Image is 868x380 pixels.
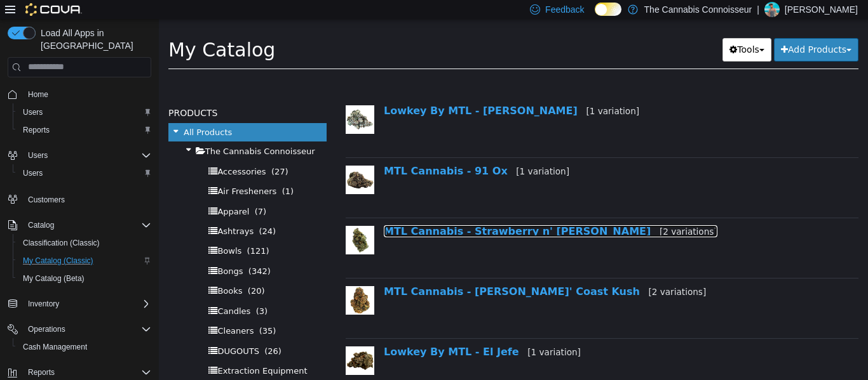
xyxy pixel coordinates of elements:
span: Apparel [58,188,90,197]
span: (7) [96,188,107,197]
span: Classification (Classic) [23,238,100,248]
a: Customers [23,192,70,207]
span: My Catalog (Beta) [23,273,85,284]
span: Users [23,148,151,163]
span: Catalog [23,218,151,233]
input: Dark Mode [595,3,621,16]
span: Operations [28,324,65,334]
button: Reports [13,121,156,139]
p: [PERSON_NAME] [785,2,858,17]
span: Reports [23,125,50,135]
span: Feedback [545,3,584,16]
button: My Catalog (Beta) [13,270,156,287]
button: Catalog [23,218,59,233]
span: Customers [28,195,65,205]
button: Customers [3,190,156,208]
span: Candles [58,287,92,297]
h5: Products [10,86,168,102]
span: Users [18,166,151,181]
span: Accessories [58,148,107,157]
button: Tools [564,19,613,43]
button: Add Products [615,19,700,43]
a: MTL Cannabis - 91 Ox[1 variation] [225,146,410,158]
span: Bongs [58,247,84,257]
span: (20) [89,267,106,277]
button: Classification (Classic) [13,234,156,252]
span: Air Fresheners [58,167,118,177]
img: 150 [187,207,215,235]
span: Catalog [28,220,54,230]
span: (3) [97,287,109,297]
span: Home [28,89,48,100]
a: Reports [18,122,55,138]
div: Joey Sytsma [764,2,780,17]
span: Inventory [23,296,151,311]
a: Classification (Classic) [18,235,105,251]
span: Customers [23,191,151,207]
span: My Catalog (Classic) [18,253,151,268]
img: 150 [187,267,215,296]
button: Cash Management [13,338,156,356]
span: Cash Management [18,339,151,355]
span: My Catalog (Beta) [18,271,151,286]
span: Reports [18,122,151,138]
small: [2 variations] [501,207,559,218]
button: Inventory [3,295,156,313]
span: Reports [23,365,151,380]
p: | [757,2,759,17]
span: (35) [100,307,118,317]
button: Reports [23,365,60,380]
a: MTL Cannabis - Strawberry n' [PERSON_NAME][2 variations] [225,206,559,218]
span: Classification (Classic) [18,235,151,251]
span: Cleaners [58,307,95,317]
button: Users [13,164,156,182]
a: Home [23,87,53,102]
span: Ashtrays [58,207,95,217]
span: (27) [112,148,130,157]
span: My Catalog [10,20,116,42]
span: (342) [90,247,112,257]
span: Users [23,107,43,117]
span: (24) [100,207,117,217]
a: Lowkey By MTL - El Jefe[1 variation] [225,327,422,339]
small: [1 variation] [427,87,480,97]
span: Bowls [58,227,83,237]
a: My Catalog (Beta) [18,271,90,286]
button: Catalog [3,216,156,234]
button: Inventory [23,296,64,311]
a: Cash Management [18,339,92,355]
a: Lowkey By MTL - [PERSON_NAME][1 variation] [225,86,480,98]
span: DUGOUTS [58,327,100,337]
button: Users [3,147,156,164]
img: Cova [25,3,82,16]
span: Home [23,86,151,102]
button: My Catalog (Classic) [13,252,156,270]
img: 150 [187,327,215,356]
span: (26) [105,327,123,337]
p: The Cannabis Connoisseur [644,2,752,17]
span: Reports [28,367,55,377]
span: Load All Apps in [GEOGRAPHIC_DATA] [36,27,151,52]
button: Home [3,85,156,103]
button: Operations [23,322,71,337]
span: My Catalog (Classic) [23,256,93,266]
span: Users [28,150,48,161]
img: 150 [187,86,215,115]
span: Dark Mode [595,16,595,16]
button: Users [13,103,156,121]
button: Operations [3,320,156,338]
button: Users [23,148,53,163]
span: Books [58,267,83,277]
span: Cash Management [23,342,87,352]
small: [2 variations] [489,268,547,278]
small: [1 variation] [369,328,422,338]
span: (121) [88,227,111,237]
a: Users [18,105,48,120]
small: [1 variation] [357,147,410,157]
span: (1) [123,167,135,177]
span: All Products [25,108,73,118]
img: 150 [187,147,215,175]
a: Users [18,166,48,181]
span: Users [23,168,43,178]
span: Users [18,105,151,120]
